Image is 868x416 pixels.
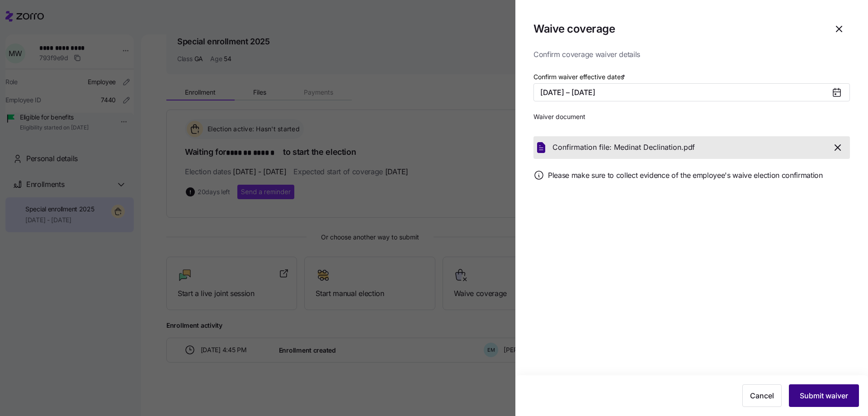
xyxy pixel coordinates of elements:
span: Cancel [750,390,774,401]
button: Submit waiver [789,384,859,407]
button: Cancel [742,384,782,407]
span: pdf [684,142,695,153]
label: Confirm waiver effective dates [533,72,627,82]
button: [DATE] – [DATE] [533,83,850,101]
span: Please make sure to collect evidence of the employee's waive election confirmation [548,170,823,181]
span: Confirm coverage waiver details [533,49,850,60]
span: Waiver document [533,112,850,121]
span: Confirmation file: Medinat Declination. [552,142,684,153]
h1: Waive coverage [533,22,615,36]
span: Submit waiver [800,390,848,401]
